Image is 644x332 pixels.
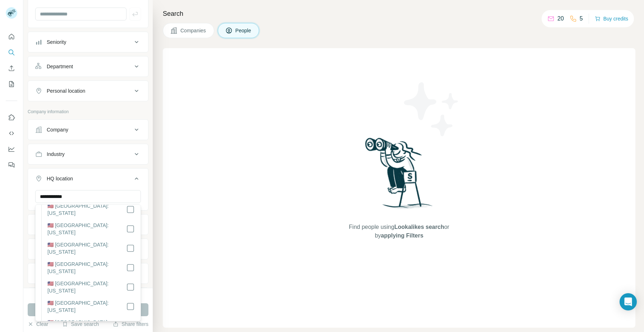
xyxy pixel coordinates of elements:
div: Open Intercom Messenger [620,293,637,310]
button: My lists [6,78,17,91]
p: 5 [580,14,583,23]
span: applying Filters [381,232,423,239]
span: Find people using or by [341,223,456,240]
p: Company information [28,109,148,115]
div: Department [47,63,73,70]
span: People [235,27,252,34]
label: 🇺🇸 [GEOGRAPHIC_DATA]: [US_STATE] [47,222,126,236]
button: Clear [28,321,48,328]
button: Seniority [28,33,148,51]
button: HQ location [28,170,148,190]
button: Save search [62,321,99,328]
span: Companies [180,27,207,34]
div: Personal location [47,87,85,94]
div: Seniority [47,38,66,46]
p: 20 [557,14,564,23]
button: Personal location [28,82,148,100]
button: Employees (size) [28,240,148,258]
img: Surfe Illustration - Woman searching with binoculars [362,136,437,216]
button: Quick start [6,30,17,43]
button: Search [6,46,17,59]
img: Surfe Illustration - Stars [399,77,464,142]
div: Company [47,126,68,133]
div: Industry [47,151,65,158]
button: Share filters [113,321,148,328]
button: Use Surfe API [6,127,17,140]
label: 🇺🇸 [GEOGRAPHIC_DATA]: [US_STATE] [47,241,126,255]
h4: Search [163,9,635,19]
button: Company [28,121,148,138]
button: Dashboard [6,143,17,156]
button: Buy credits [595,14,628,24]
label: 🇺🇸 [GEOGRAPHIC_DATA]: [US_STATE] [47,260,126,275]
button: Enrich CSV [6,62,17,75]
button: Industry [28,146,148,163]
label: 🇺🇸 [GEOGRAPHIC_DATA]: [US_STATE] [47,280,126,294]
button: Annual revenue ($) [28,216,148,233]
span: Lookalikes search [394,224,444,230]
button: Use Surfe on LinkedIn [6,111,17,124]
div: HQ location [47,175,73,182]
button: Feedback [6,158,17,171]
label: 🇺🇸 [GEOGRAPHIC_DATA]: [US_STATE] [47,202,126,217]
button: Department [28,58,148,75]
button: Technologies [28,265,148,282]
label: 🇺🇸 [GEOGRAPHIC_DATA]: [US_STATE] [47,299,126,314]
